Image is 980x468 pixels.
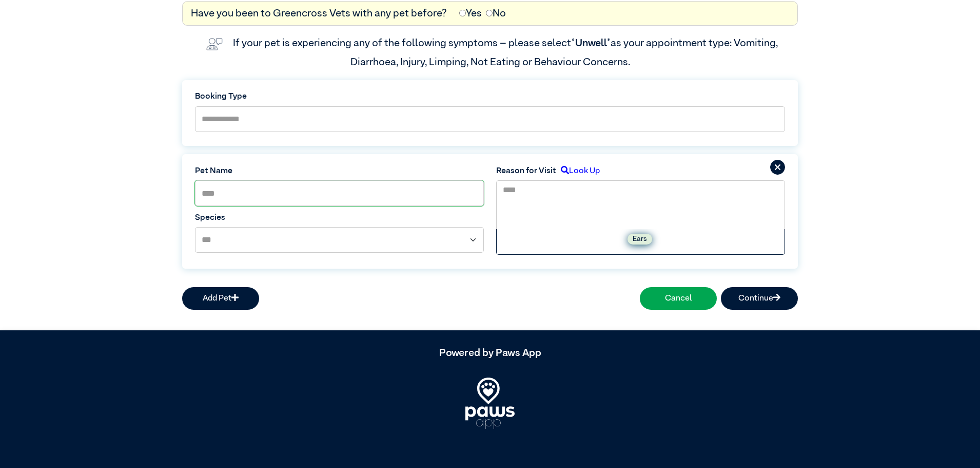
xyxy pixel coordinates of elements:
[571,38,611,48] span: “Unwell”
[459,6,482,21] label: Yes
[459,10,466,16] input: Yes
[182,347,798,359] h5: Powered by Paws App
[496,165,556,177] label: Reason for Visit
[195,212,484,224] label: Species
[191,6,447,21] label: Have you been to Greencross Vets with any pet before?
[628,234,652,245] label: Ears
[640,287,717,310] button: Cancel
[195,90,785,103] label: Booking Type
[721,287,798,310] button: Continue
[233,38,780,67] label: If your pet is experiencing any of the following symptoms – please select as your appointment typ...
[182,287,259,310] button: Add Pet
[486,6,506,21] label: No
[486,10,493,16] input: No
[202,34,227,54] img: vet
[465,378,515,429] img: PawsApp
[556,165,600,177] label: Look Up
[195,165,484,177] label: Pet Name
